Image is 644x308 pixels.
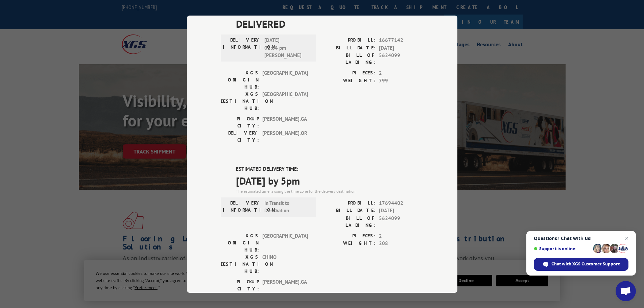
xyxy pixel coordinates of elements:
[221,253,259,275] label: XGS DESTINATION HUB:
[262,278,308,292] span: [PERSON_NAME] , GA
[262,91,308,112] span: [GEOGRAPHIC_DATA]
[379,207,424,215] span: [DATE]
[616,281,636,301] div: Open chat
[221,129,259,144] label: DELIVERY CITY:
[264,37,310,60] span: [DATE] 01:04 pm [PERSON_NAME]
[221,69,259,91] label: XGS ORIGIN HUB:
[262,292,308,306] span: LAGUNA NIGUEL , CA
[322,37,376,44] label: PROBILL:
[236,173,424,188] span: [DATE] by 5pm
[236,165,424,173] label: ESTIMATED DELIVERY TIME:
[379,232,424,240] span: 2
[262,253,308,275] span: CHINO
[221,232,259,253] label: XGS ORIGIN HUB:
[262,232,308,253] span: [GEOGRAPHIC_DATA]
[322,240,376,247] label: WEIGHT:
[264,199,310,214] span: In Transit to Destination
[322,44,376,52] label: BILL DATE:
[379,69,424,77] span: 2
[262,129,308,144] span: [PERSON_NAME] , OR
[221,292,259,306] label: DELIVERY CITY:
[322,52,376,66] label: BILL OF LADING:
[322,199,376,207] label: PROBILL:
[236,16,424,31] span: DELIVERED
[379,37,424,44] span: 16677142
[623,234,631,242] span: Close chat
[236,188,424,194] div: The estimated time is using the time zone for the delivery destination.
[322,77,376,85] label: WEIGHT:
[379,77,424,85] span: 799
[221,278,259,292] label: PICKUP CITY:
[534,246,591,251] span: Support is online
[223,199,261,214] label: DELIVERY INFORMATION:
[221,91,259,112] label: XGS DESTINATION HUB:
[262,69,308,91] span: [GEOGRAPHIC_DATA]
[379,199,424,207] span: 17694402
[379,240,424,247] span: 208
[322,232,376,240] label: PIECES:
[379,52,424,66] span: 5624099
[223,37,261,60] label: DELIVERY INFORMATION:
[262,115,308,129] span: [PERSON_NAME] , GA
[379,214,424,229] span: 5624099
[322,207,376,215] label: BILL DATE:
[534,258,628,271] div: Chat with XGS Customer Support
[322,69,376,77] label: PIECES:
[379,44,424,52] span: [DATE]
[551,261,620,267] span: Chat with XGS Customer Support
[534,236,628,241] span: Questions? Chat with us!
[221,115,259,129] label: PICKUP CITY:
[322,214,376,229] label: BILL OF LADING:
